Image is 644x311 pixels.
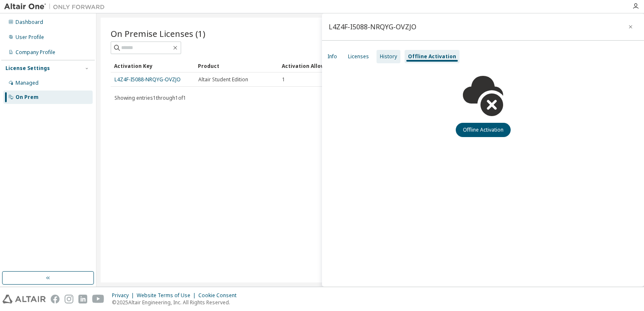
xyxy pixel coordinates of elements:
div: Offline Activation [408,53,456,60]
div: Activation Allowed [282,59,359,73]
div: License Settings [5,65,50,72]
div: Cookie Consent [198,292,241,299]
span: 1 [282,76,285,83]
div: Product [198,59,275,73]
span: Altair Student Edition [198,76,248,83]
div: Dashboard [16,19,43,26]
div: Privacy [112,292,137,299]
div: Activation Key [114,59,191,73]
div: Managed [16,80,39,86]
span: Showing entries 1 through 1 of 1 [114,94,186,101]
img: instagram.svg [65,295,73,303]
img: Altair One [4,3,109,11]
p: © 2025 Altair Engineering, Inc. All Rights Reserved. [112,299,241,306]
img: facebook.svg [51,295,60,303]
button: Offline Activation [456,123,511,137]
a: L4Z4F-I5088-NRQYG-OVZJO [114,76,181,83]
div: Company Profile [16,49,55,56]
img: linkedin.svg [78,295,87,303]
div: User Profile [16,34,44,41]
img: youtube.svg [92,295,104,303]
span: On Premise Licenses (1) [111,28,205,39]
div: History [380,53,397,60]
div: L4Z4F-I5088-NRQYG-OVZJO [329,23,416,30]
img: altair_logo.svg [3,295,46,303]
div: Licenses [348,53,369,60]
div: Info [327,53,337,60]
div: Website Terms of Use [137,292,198,299]
div: On Prem [16,94,39,101]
